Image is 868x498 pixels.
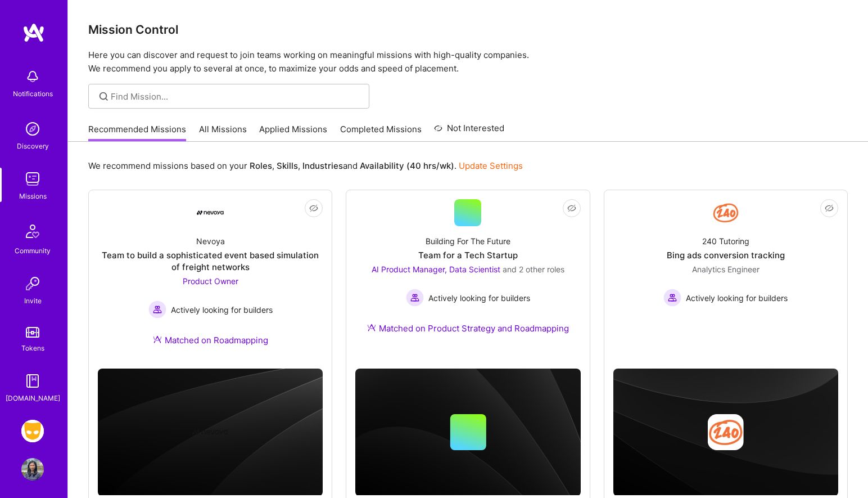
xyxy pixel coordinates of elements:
img: discovery [21,118,44,140]
a: All Missions [199,123,247,142]
img: Company logo [192,414,228,450]
div: Nevoya [196,235,225,247]
img: Actively looking for builders [663,289,681,307]
img: Invite [21,272,44,295]
div: Building For The Future [426,235,510,247]
img: logo [22,23,45,43]
p: Here you can discover and request to join teams working on meaningful missions with high-quality ... [88,48,848,75]
div: Community [15,245,51,257]
div: [DOMAIN_NAME] [6,392,60,404]
span: and 2 other roles [503,264,564,274]
img: teamwork [21,168,44,190]
a: Applied Missions [259,123,327,142]
i: icon EyeClosed [825,204,834,213]
img: Ateam Purple Icon [367,323,376,332]
div: Team to build a sophisticated event based simulation of freight networks [98,249,323,273]
div: Discovery [17,140,49,152]
div: Team for a Tech Startup [418,249,518,261]
img: bell [21,65,44,88]
span: Actively looking for builders [428,292,530,304]
b: Availability (40 hrs/wk) [360,160,454,171]
img: Community [19,218,46,245]
div: 240 Tutoring [702,235,749,247]
a: Company Logo240 TutoringBing ads conversion trackingAnalytics Engineer Actively looking for build... [613,199,838,343]
img: Ateam Purple Icon [153,335,162,344]
img: cover [355,369,580,496]
span: Actively looking for builders [686,292,788,304]
div: Invite [24,295,42,307]
img: Actively looking for builders [148,300,166,318]
p: We recommend missions based on your , , and . [88,160,523,172]
span: Actively looking for builders [171,304,273,316]
i: icon EyeClosed [567,204,576,213]
span: Analytics Engineer [692,264,759,274]
a: Company LogoNevoyaTeam to build a sophisticated event based simulation of freight networksProduct... [98,199,323,360]
div: Matched on Roadmapping [153,334,268,346]
img: tokens [26,327,39,338]
a: Grindr: Product & Marketing [19,420,47,442]
a: Not Interested [434,122,504,142]
img: Company Logo [712,199,739,226]
div: Bing ads conversion tracking [667,249,785,261]
img: Company Logo [197,210,224,215]
img: Company logo [708,414,744,450]
img: cover [98,369,323,496]
img: guide book [21,370,44,392]
span: AI Product Manager, Data Scientist [372,264,500,274]
img: User Avatar [21,458,44,481]
a: Recommended Missions [88,123,186,142]
b: Roles [250,160,272,171]
img: Actively looking for builders [406,289,424,307]
span: Product Owner [183,276,238,286]
a: Building For The FutureTeam for a Tech StartupAI Product Manager, Data Scientist and 2 other role... [355,199,580,348]
i: icon EyeClosed [309,204,318,213]
input: Find Mission... [111,91,361,102]
a: User Avatar [19,458,47,481]
a: Completed Missions [340,123,422,142]
b: Industries [302,160,343,171]
div: Matched on Product Strategy and Roadmapping [367,322,569,334]
i: icon SearchGrey [97,90,110,103]
h3: Mission Control [88,23,848,37]
img: cover [613,369,838,496]
div: Notifications [13,88,53,100]
div: Missions [19,190,47,202]
a: Update Settings [459,160,523,171]
img: Grindr: Product & Marketing [21,420,44,442]
div: Tokens [21,342,44,354]
b: Skills [277,160,298,171]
